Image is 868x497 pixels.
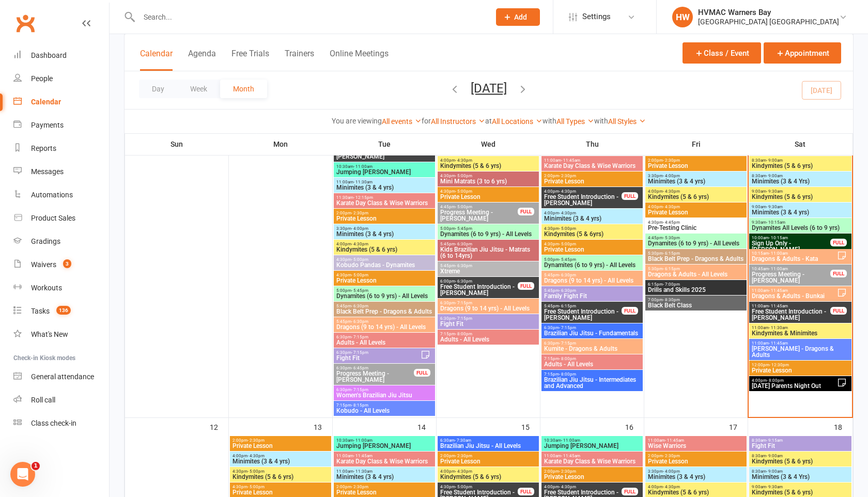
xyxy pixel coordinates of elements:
a: Automations [13,183,109,207]
span: 3:30pm [336,226,433,231]
span: - 11:00am [353,438,373,443]
input: Search... [136,10,483,24]
span: 6:30pm [544,341,641,346]
span: Minimites (3 & 4 Yrs) [751,178,849,184]
span: [DATE] Parents Night Out [751,383,837,389]
span: 6:30am [440,438,537,443]
span: - 8:00pm [559,356,576,361]
span: Dragons & Adults - Bunkai [751,293,837,299]
span: Dynamites (6 to 9 yrs) - All Levels [544,262,641,268]
span: 6:30pm [336,366,414,370]
span: Private Lesson [440,194,537,200]
div: FULL [830,270,847,277]
span: 5:00pm [440,226,537,231]
div: Tasks [31,307,50,315]
div: FULL [622,307,638,315]
th: Thu [540,133,644,155]
span: - 2:30pm [663,158,680,163]
span: 10:00am [751,236,831,240]
strong: with [594,117,608,125]
a: Messages [13,160,109,183]
span: Kindymites (5 & 6 yrs) [336,246,433,253]
span: - 8:00pm [767,378,784,383]
span: 5:30pm [647,267,745,271]
span: 8:30am [751,438,849,443]
span: Dragons (9 to 14 yrs) - All Levels [336,324,433,330]
span: - 6:30pm [455,263,472,268]
button: Class / Event [683,42,761,64]
span: Pre-Testing Clinic [647,225,745,231]
div: Roll call [31,396,55,404]
span: Kobudo - All Levels [336,408,433,414]
span: 11:00am [751,304,831,308]
span: - 5:00pm [559,242,576,246]
span: 7:15pm [544,356,641,361]
span: - 4:00pm [351,226,368,231]
span: 7:15pm [336,403,433,408]
div: HW [672,7,693,27]
span: 4:00pm [544,189,622,194]
span: - 7:15pm [559,325,576,330]
span: - 10:15am [769,236,788,240]
a: Class kiosk mode [13,412,109,435]
span: 10:15am [751,251,837,256]
button: Agenda [188,49,216,71]
span: 4:00pm [440,158,537,163]
span: - 12:30pm [769,363,789,367]
span: - 4:30pm [455,158,472,163]
a: All events [382,117,422,126]
span: Karate Day Class & Wise Warriors [336,200,433,206]
a: Payments [13,114,109,137]
span: 4:30pm [336,257,433,262]
span: - 6:30pm [351,319,368,324]
span: - 9:00am [766,174,783,178]
span: 3:30pm [647,174,745,178]
span: - 6:30pm [559,273,576,277]
span: 4:45pm [440,205,518,209]
span: Dynamites All Levels (6 to 9 yrs) [751,225,849,231]
span: - 2:30pm [559,174,576,178]
span: - 2:30pm [247,438,265,443]
div: Product Sales [31,214,75,222]
span: 10:30am [336,438,433,443]
div: 14 [417,418,436,435]
span: Fight Fit [336,355,421,361]
button: Calendar [140,49,173,71]
span: Brazilian Jiu Jitsu - Intermediates and Advanced [544,377,641,389]
span: 2:00pm [647,158,745,163]
div: 17 [729,418,748,435]
span: Private Lesson [544,246,641,253]
span: 10:30am [544,438,641,443]
span: - 4:30pm [663,205,680,209]
span: - 7:15pm [351,350,368,355]
span: Sign Up Only - [PERSON_NAME] [751,240,831,253]
div: 15 [521,418,540,435]
span: - 11:45am [769,304,788,308]
span: Dragons & Adults - Kata [751,256,837,262]
div: 12 [210,418,228,435]
span: [PERSON_NAME] - Dragons & Adults [751,346,849,358]
span: Kindymites (5 & 6 yrs) [751,194,849,200]
span: Dynamites (6 to 9 yrs) - All Levels [336,293,433,299]
span: 6:00pm [440,279,518,284]
span: Kindymites (5 & 6 yrs) [751,163,849,169]
span: Private Lesson [336,215,433,222]
span: Kindymites (5 & 6 yrs) [440,163,537,169]
span: 4:00pm [647,189,745,194]
span: - 11:45am [769,288,788,293]
div: 18 [834,418,853,435]
span: 4:00pm [751,378,837,383]
span: 7:15pm [544,372,641,377]
span: 10:45am [751,267,831,271]
a: General attendance kiosk mode [13,365,109,389]
a: Waivers 3 [13,253,109,276]
div: FULL [414,369,430,377]
span: 9:00am [751,205,849,209]
span: 4:00pm [336,242,433,246]
div: Dashboard [31,51,67,59]
span: 11:30am [336,195,433,200]
div: Messages [31,167,64,176]
span: Minimites (3 & 4 yrs) [544,215,641,222]
button: Appointment [764,42,841,64]
div: FULL [622,192,638,200]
